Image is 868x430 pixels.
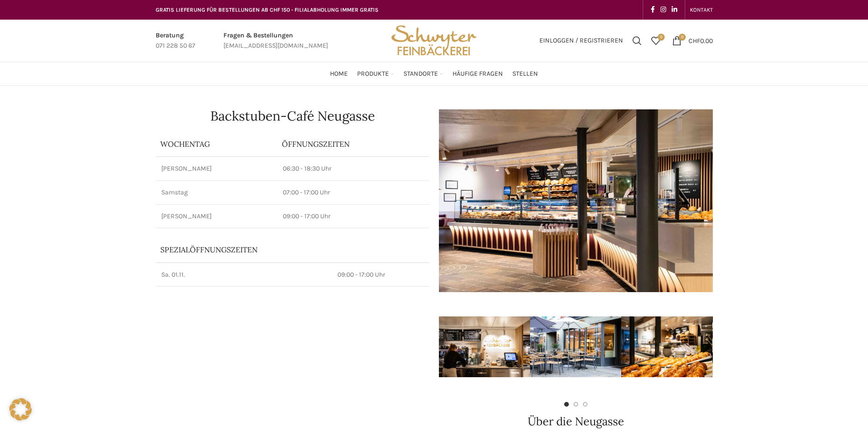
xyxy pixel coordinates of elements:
[439,301,530,393] div: 1 / 7
[282,139,425,149] p: ÖFFNUNGSZEITEN
[690,0,713,19] a: KONTAKT
[621,316,712,377] img: schwyter-12
[667,31,717,50] a: 0 CHF0.00
[690,7,713,13] span: KONTAKT
[160,139,273,149] p: Wochentag
[658,3,669,16] a: Instagram social link
[357,64,394,83] a: Produkte
[530,301,621,393] div: 2 / 7
[512,64,538,83] a: Stellen
[161,212,272,221] p: [PERSON_NAME]
[330,64,348,83] a: Home
[712,316,803,377] img: schwyter-10
[330,70,348,79] span: Home
[628,31,646,50] a: Suchen
[151,64,717,83] div: Main navigation
[161,270,326,279] p: Sa. 01.11.
[689,36,713,44] bdi: 0.00
[535,31,628,50] a: Einloggen / Registrieren
[669,3,680,16] a: Linkedin social link
[452,64,503,83] a: Häufige Fragen
[685,0,717,19] div: Secondary navigation
[679,34,686,41] span: 0
[689,36,700,44] span: CHF
[439,416,713,427] h2: Über die Neugasse
[156,30,195,51] a: Infobox link
[646,31,665,50] a: 0
[439,316,530,377] img: schwyter-17
[403,70,438,79] span: Standorte
[512,70,538,79] span: Stellen
[337,270,424,279] p: 09:00 - 17:00 Uhr
[530,316,621,377] img: schwyter-61
[564,402,569,407] li: Go to slide 1
[161,188,272,197] p: Samstag
[583,402,588,407] li: Go to slide 3
[156,7,379,13] span: GRATIS LIEFERUNG FÜR BESTELLUNGEN AB CHF 150 - FILIALABHOLUNG IMMER GRATIS
[403,64,443,83] a: Standorte
[161,164,272,173] p: [PERSON_NAME]
[283,164,424,173] p: 06:30 - 18:30 Uhr
[539,37,623,44] span: Einloggen / Registrieren
[283,188,424,197] p: 07:00 - 17:00 Uhr
[452,70,503,79] span: Häufige Fragen
[388,36,480,44] a: Site logo
[156,109,430,122] h1: Backstuben-Café Neugasse
[574,402,578,407] li: Go to slide 2
[648,3,658,16] a: Facebook social link
[621,301,712,393] div: 3 / 7
[283,212,424,221] p: 09:00 - 17:00 Uhr
[388,20,480,62] img: Bäckerei Schwyter
[160,244,327,255] p: Spezialöffnungszeiten
[658,34,665,41] span: 0
[646,31,665,50] div: Meine Wunschliste
[357,70,389,79] span: Produkte
[712,301,803,393] div: 4 / 7
[223,30,328,51] a: Infobox link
